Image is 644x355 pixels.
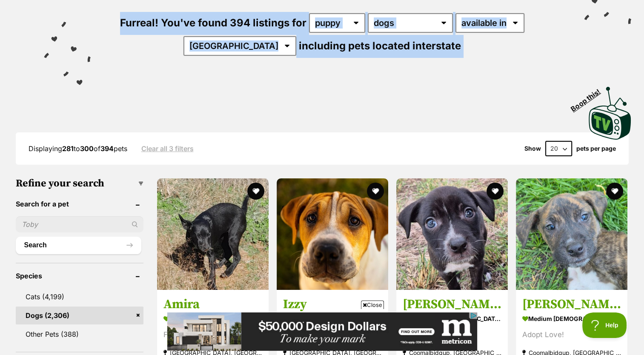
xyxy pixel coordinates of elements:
[299,40,461,52] span: including pets located interstate
[522,312,621,325] strong: medium [DEMOGRAPHIC_DATA] Dog
[361,301,384,309] span: Close
[16,177,143,189] h3: Refine your search
[62,144,74,153] strong: 281
[396,178,508,290] img: Sadie - Mixed breed Dog
[576,145,616,152] label: pets per page
[157,178,269,290] img: Amira - Australian Cattle Dog
[522,296,621,312] h3: [PERSON_NAME]
[589,87,631,140] img: PetRescue TV logo
[516,178,627,290] img: Gus - Mixed breed Dog
[487,183,504,200] button: favourite
[524,145,541,152] span: Show
[607,183,624,200] button: favourite
[16,288,143,306] a: Cats (4,199)
[100,144,114,153] strong: 394
[16,200,143,208] header: Search for a pet
[570,82,609,113] span: Boop this!
[16,306,143,324] a: Dogs (2,306)
[120,17,306,29] span: Furreal! You've found 394 listings for
[16,216,143,232] input: Toby
[16,237,141,254] button: Search
[167,312,477,351] iframe: Advertisement
[589,79,631,141] a: Boop this!
[29,144,127,153] span: Displaying to of pets
[403,296,501,312] h3: [PERSON_NAME]
[163,329,262,341] div: Family’s best friend
[367,183,384,200] button: favourite
[283,296,382,312] h3: Izzy
[247,183,264,200] button: favourite
[582,312,627,338] iframe: Help Scout Beacon - Open
[16,325,143,343] a: Other Pets (388)
[277,178,388,290] img: Izzy - Shar Pei Dog
[522,329,621,341] div: Adopt Love!
[80,144,94,153] strong: 300
[16,272,143,280] header: Species
[163,296,262,312] h3: Amira
[141,145,194,152] a: Clear all 3 filters
[163,312,262,325] strong: medium [DEMOGRAPHIC_DATA] Dog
